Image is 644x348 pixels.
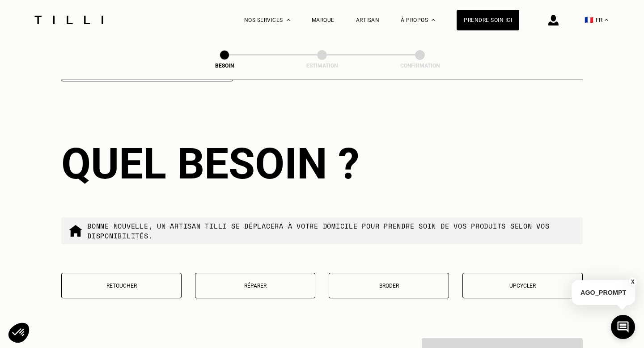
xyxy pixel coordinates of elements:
div: Confirmation [375,63,465,69]
p: Bonne nouvelle, un artisan tilli se déplacera à votre domicile pour prendre soin de vos produits ... [87,221,576,241]
button: Upcycler [462,273,583,298]
button: Broder [329,273,449,298]
img: Menu déroulant à propos [432,19,435,21]
img: Menu déroulant [287,19,290,21]
div: Estimation [277,63,367,69]
img: menu déroulant [605,19,608,21]
p: Upcycler [467,283,578,289]
div: Quel besoin ? [61,139,583,189]
button: Réparer [195,273,315,298]
img: Logo du service de couturière Tilli [31,16,106,24]
p: AGO_PROMPT [572,280,635,305]
img: icône connexion [548,15,559,25]
div: Besoin [180,63,269,69]
img: commande à domicile [68,224,83,238]
button: X [628,277,637,287]
p: Retoucher [66,283,177,289]
a: Prendre soin ici [457,10,519,30]
span: 🇫🇷 [585,16,593,24]
p: Réparer [200,283,310,289]
button: Retoucher [61,273,182,298]
a: Artisan [356,17,380,23]
p: Broder [334,283,444,289]
a: Marque [312,17,335,23]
